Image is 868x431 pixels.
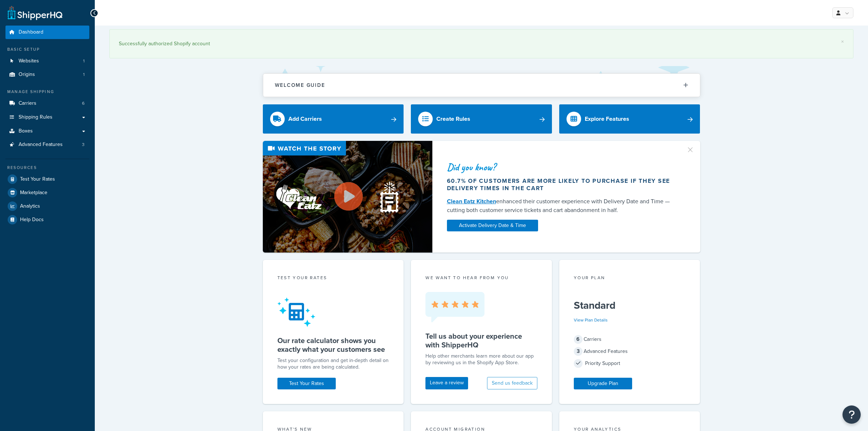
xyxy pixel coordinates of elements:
div: Carriers [574,334,686,345]
a: Activate Delivery Date & Time [447,220,538,231]
div: Test your configuration and get in-depth detail on how your rates are being calculated. [277,357,389,370]
li: Advanced Features [5,138,89,151]
div: Successfully authorized Shopify account [119,39,844,49]
span: Advanced Features [19,142,63,148]
a: Boxes [5,124,89,138]
a: Upgrade Plan [574,378,632,389]
span: Dashboard [19,29,43,35]
span: 1 [83,72,85,78]
div: 60.7% of customers are more likely to purchase if they see delivery times in the cart [447,177,677,192]
div: Create Rules [436,114,470,124]
img: Video thumbnail [263,141,432,253]
span: 6 [82,100,85,107]
a: Dashboard [5,26,89,39]
a: Clean Eatz Kitchen [447,197,496,205]
div: enhanced their customer experience with Delivery Date and Time — cutting both customer service ti... [447,197,677,215]
a: Test Your Rates [5,173,89,186]
div: Explore Features [585,114,629,124]
a: Analytics [5,200,89,213]
a: Origins1 [5,68,89,81]
h5: Standard [574,300,686,311]
p: we want to hear from you [425,274,537,281]
button: Send us feedback [487,377,537,389]
a: × [841,39,844,45]
button: Open Resource Center [842,405,861,424]
div: Add Carriers [288,114,322,124]
a: Help Docs [5,213,89,226]
div: Basic Setup [5,46,89,53]
a: Create Rules [411,104,552,134]
a: View Plan Details [574,317,608,323]
li: Origins [5,68,89,81]
div: Resources [5,165,89,171]
span: 1 [83,58,85,64]
span: 3 [574,347,583,356]
span: Analytics [20,203,40,209]
span: 3 [82,142,85,148]
a: Shipping Rules [5,111,89,124]
span: Help Docs [20,217,44,223]
div: Advanced Features [574,346,686,357]
li: Carriers [5,97,89,110]
span: Shipping Rules [19,114,52,120]
span: Websites [19,58,39,64]
h5: Tell us about your experience with ShipperHQ [425,332,537,349]
a: Marketplace [5,186,89,199]
a: Leave a review [425,377,468,389]
div: Your Plan [574,274,686,283]
a: Advanced Features3 [5,138,89,151]
a: Explore Features [559,104,700,134]
div: Test your rates [277,274,389,283]
span: Boxes [19,128,33,134]
a: Test Your Rates [277,378,336,389]
span: 6 [574,335,583,344]
div: Manage Shipping [5,89,89,95]
a: Websites1 [5,54,89,68]
p: Help other merchants learn more about our app by reviewing us in the Shopify App Store. [425,353,537,366]
span: Marketplace [20,190,47,196]
a: Add Carriers [263,104,404,134]
li: Websites [5,54,89,68]
h5: Our rate calculator shows you exactly what your customers see [277,336,389,354]
a: Carriers6 [5,97,89,110]
div: Priority Support [574,358,686,369]
button: Welcome Guide [263,74,700,97]
span: Test Your Rates [20,176,55,182]
h2: Welcome Guide [275,82,325,88]
div: Did you know? [447,162,677,172]
span: Carriers [19,100,36,107]
span: Origins [19,72,35,78]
